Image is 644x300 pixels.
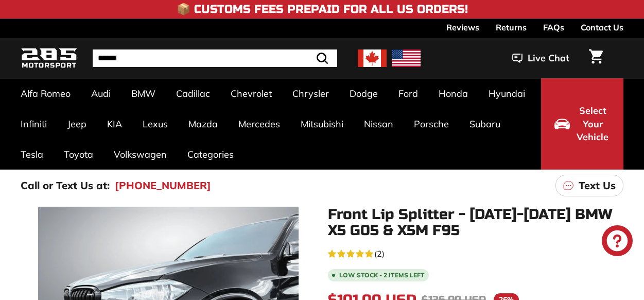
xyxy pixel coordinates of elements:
a: Cart [583,41,609,76]
a: Returns [496,19,527,36]
a: Mitsubishi [290,109,354,139]
a: KIA [97,109,132,139]
a: Jeep [57,109,97,139]
a: Chrysler [282,78,339,109]
p: Call or Text Us at: [21,178,110,193]
button: Live Chat [499,45,583,71]
a: Dodge [339,78,388,109]
a: Reviews [446,19,479,36]
a: Tesla [10,139,54,170]
span: Select Your Vehicle [575,104,610,144]
a: Subaru [459,109,511,139]
h1: Front Lip Splitter - [DATE]-[DATE] BMW X5 G05 & X5M F95 [328,207,624,239]
a: [PHONE_NUMBER] [115,178,211,193]
span: Low stock - 2 items left [339,272,425,278]
a: Alfa Romeo [10,78,81,109]
a: Mazda [178,109,228,139]
a: Categories [177,139,244,170]
p: Text Us [579,178,616,193]
img: Logo_285_Motorsport_areodynamics_components [21,46,77,71]
a: Porsche [404,109,459,139]
a: Lexus [132,109,178,139]
a: Contact Us [581,19,623,36]
h4: 📦 Customs Fees Prepaid for All US Orders! [177,3,468,15]
a: Audi [81,78,121,109]
a: Toyota [54,139,103,170]
input: Search [93,49,337,67]
span: (2) [374,247,385,260]
a: Nissan [354,109,404,139]
a: FAQs [543,19,564,36]
a: Chevrolet [220,78,282,109]
span: Live Chat [528,52,569,65]
a: Hyundai [478,78,535,109]
button: Select Your Vehicle [541,78,623,170]
a: Honda [428,78,478,109]
a: 5.0 rating (2 votes) [328,246,624,260]
a: Volkswagen [103,139,177,170]
a: Mercedes [228,109,290,139]
a: BMW [121,78,166,109]
inbox-online-store-chat: Shopify online store chat [599,225,636,259]
a: Text Us [555,175,623,196]
a: Cadillac [166,78,220,109]
a: Ford [388,78,428,109]
a: Infiniti [10,109,57,139]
